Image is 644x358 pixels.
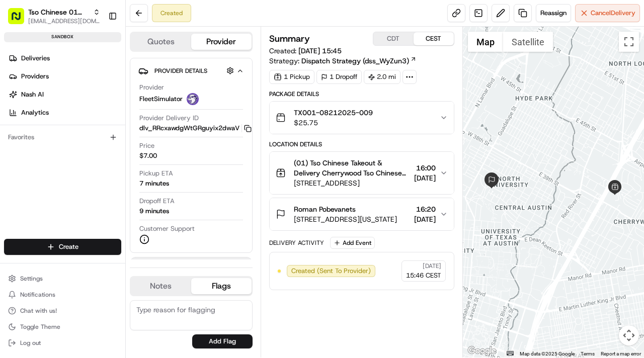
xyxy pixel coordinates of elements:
[95,146,162,156] span: API Documentation
[330,237,375,249] button: Add Event
[20,307,57,315] span: Chat with us!
[294,158,410,178] span: (01) Tso Chinese Takeout & Delivery Cherrywood Tso Chinese Cherrywood Manager
[294,214,397,224] span: [STREET_ADDRESS][US_STATE]
[4,304,121,318] button: Chat with us!
[298,46,342,55] span: [DATE] 15:45
[139,197,175,206] span: Dropoff ETA
[139,179,169,188] div: 7 minutes
[138,62,244,79] button: Provider Details
[4,68,125,84] a: Providers
[131,34,191,50] button: Quotes
[575,4,640,22] button: CancelDelivery
[414,214,436,224] span: [DATE]
[4,105,125,121] a: Analytics
[192,334,253,348] button: Add Flag
[10,96,28,114] img: 1736555255976-a54dd68f-1ca7-489b-9aae-adbdc363a1c4
[139,151,157,160] span: $7.00
[187,93,199,105] img: FleetSimulator.png
[4,336,121,350] button: Log out
[139,95,183,104] span: FleetSimulator
[294,204,356,214] span: Roman Pobevanets
[171,99,183,111] button: Start new chat
[468,32,503,52] button: Show street map
[139,169,173,178] span: Pickup ETA
[21,54,50,63] span: Deliveries
[139,207,169,216] div: 9 minutes
[20,291,55,299] span: Notifications
[291,266,371,276] span: Created (Sent To Provider)
[536,4,571,22] button: Reassign
[406,271,441,280] span: 15:46 CEST
[465,344,499,357] a: Open this area in Google Maps (opens a new window)
[28,17,100,25] button: [EMAIL_ADDRESS][DOMAIN_NAME]
[139,83,164,92] span: Provider
[507,351,514,355] button: Keyboard shortcuts
[131,278,191,294] button: Notes
[540,9,567,18] span: Reassign
[154,67,207,75] span: Provider Details
[71,170,122,178] a: Powered byPylon
[4,239,121,255] button: Create
[139,114,199,123] span: Provider Delivery ID
[20,323,60,331] span: Toggle Theme
[4,32,121,42] div: sandbox
[294,118,373,128] span: $25.75
[301,56,409,66] span: Dispatch Strategy (dss_WyZun3)
[269,90,454,98] div: Package Details
[520,351,575,356] span: Map data ©2025 Google
[20,275,43,283] span: Settings
[270,198,454,230] button: Roman Pobevanets[STREET_ADDRESS][US_STATE]16:20[DATE]
[270,102,454,134] button: TX001-08212025-009$25.75
[4,86,125,103] a: Nash AI
[85,147,93,155] div: 💻
[373,32,414,45] button: CDT
[34,106,127,114] div: We're available if you need us!
[364,70,400,84] div: 2.0 mi
[6,142,81,160] a: 📗Knowledge Base
[269,46,342,56] span: Created:
[21,72,49,81] span: Providers
[4,288,121,302] button: Notifications
[139,224,195,233] span: Customer Support
[4,129,121,145] div: Favorites
[316,70,362,84] div: 1 Dropoff
[269,70,314,84] div: 1 Pickup
[10,10,30,30] img: Nash
[26,65,166,75] input: Clear
[414,32,454,45] button: CEST
[269,140,454,148] div: Location Details
[503,32,553,52] button: Show satellite imagery
[591,9,635,18] span: Cancel Delivery
[465,344,499,357] img: Google
[270,152,454,194] button: (01) Tso Chinese Takeout & Delivery Cherrywood Tso Chinese Cherrywood Manager[STREET_ADDRESS]16:0...
[414,204,436,214] span: 16:20
[21,90,44,99] span: Nash AI
[20,339,41,347] span: Log out
[269,34,310,43] h3: Summary
[414,173,436,183] span: [DATE]
[4,50,125,66] a: Deliveries
[619,32,639,52] button: Toggle fullscreen view
[21,108,49,117] span: Analytics
[34,96,165,106] div: Start new chat
[81,142,166,160] a: 💻API Documentation
[581,351,595,356] a: Terms (opens in new tab)
[294,178,410,188] span: [STREET_ADDRESS]
[294,108,373,118] span: TX001-08212025-009
[100,170,122,178] span: Pylon
[4,320,121,334] button: Toggle Theme
[10,147,18,155] div: 📗
[619,325,639,345] button: Map camera controls
[4,4,104,28] button: Tso Chinese 01 Cherrywood[EMAIL_ADDRESS][DOMAIN_NAME]
[601,351,641,356] a: Report a map error
[20,146,77,156] span: Knowledge Base
[28,7,89,17] button: Tso Chinese 01 Cherrywood
[423,262,441,270] span: [DATE]
[414,163,436,173] span: 16:00
[59,242,78,251] span: Create
[139,124,252,133] button: dlv_RRcxawdgWtGRguyix2dwaV
[139,141,154,150] span: Price
[269,56,417,66] div: Strategy:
